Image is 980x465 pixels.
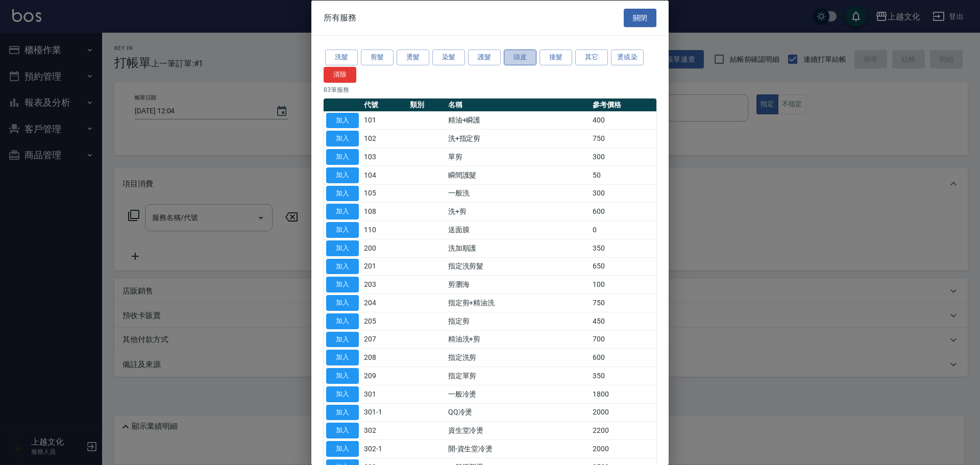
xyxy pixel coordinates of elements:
[446,348,591,366] td: 指定洗剪
[590,166,656,184] td: 50
[326,112,359,128] button: 加入
[590,439,656,458] td: 2000
[590,239,656,257] td: 350
[446,439,591,458] td: 開-資生堂冷燙
[590,148,656,166] td: 300
[361,421,407,439] td: 302
[326,295,359,311] button: 加入
[590,202,656,221] td: 600
[361,129,407,148] td: 102
[575,50,608,65] button: 其它
[361,312,407,330] td: 205
[590,221,656,239] td: 0
[446,312,591,330] td: 指定剪
[397,50,429,65] button: 燙髮
[326,404,359,420] button: 加入
[361,293,407,312] td: 204
[624,8,656,27] button: 關閉
[590,275,656,293] td: 100
[446,184,591,203] td: 一般洗
[326,313,359,329] button: 加入
[361,148,407,166] td: 103
[361,239,407,257] td: 200
[590,312,656,330] td: 450
[590,184,656,203] td: 300
[446,293,591,312] td: 指定剪+精油洗
[361,257,407,276] td: 201
[326,368,359,384] button: 加入
[361,275,407,293] td: 203
[361,439,407,458] td: 302-1
[446,98,591,111] th: 名稱
[361,98,407,111] th: 代號
[590,366,656,385] td: 350
[326,167,359,183] button: 加入
[326,441,359,457] button: 加入
[446,385,591,403] td: 一般冷燙
[611,50,644,65] button: 燙或染
[504,50,536,65] button: 頭皮
[361,385,407,403] td: 301
[326,240,359,256] button: 加入
[446,257,591,276] td: 指定洗剪髮
[326,331,359,347] button: 加入
[361,184,407,203] td: 105
[446,421,591,439] td: 資生堂冷燙
[590,257,656,276] td: 650
[324,66,356,82] button: 清除
[326,222,359,238] button: 加入
[446,403,591,422] td: QQ冷燙
[446,330,591,349] td: 精油洗+剪
[407,98,446,111] th: 類別
[446,239,591,257] td: 洗加順護
[361,403,407,422] td: 301-1
[326,386,359,402] button: 加入
[324,12,356,22] span: 所有服務
[326,149,359,165] button: 加入
[590,385,656,403] td: 1800
[324,85,656,94] p: 83 筆服務
[446,111,591,130] td: 精油+瞬護
[361,111,407,130] td: 101
[590,98,656,111] th: 參考價格
[446,148,591,166] td: 單剪
[590,421,656,439] td: 2200
[361,330,407,349] td: 207
[540,50,572,65] button: 接髮
[361,221,407,239] td: 110
[326,277,359,292] button: 加入
[326,423,359,438] button: 加入
[446,129,591,148] td: 洗+指定剪
[326,185,359,201] button: 加入
[590,330,656,349] td: 700
[590,348,656,366] td: 600
[446,275,591,293] td: 剪瀏海
[446,202,591,221] td: 洗+剪
[590,111,656,130] td: 400
[432,50,465,65] button: 染髮
[590,129,656,148] td: 750
[326,204,359,219] button: 加入
[361,202,407,221] td: 108
[446,366,591,385] td: 指定單剪
[326,350,359,365] button: 加入
[446,166,591,184] td: 瞬間護髮
[326,131,359,146] button: 加入
[361,348,407,366] td: 208
[326,258,359,274] button: 加入
[361,166,407,184] td: 104
[590,403,656,422] td: 2000
[446,221,591,239] td: 送面膜
[325,50,358,65] button: 洗髮
[361,366,407,385] td: 209
[361,50,394,65] button: 剪髮
[590,293,656,312] td: 750
[468,50,501,65] button: 護髮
